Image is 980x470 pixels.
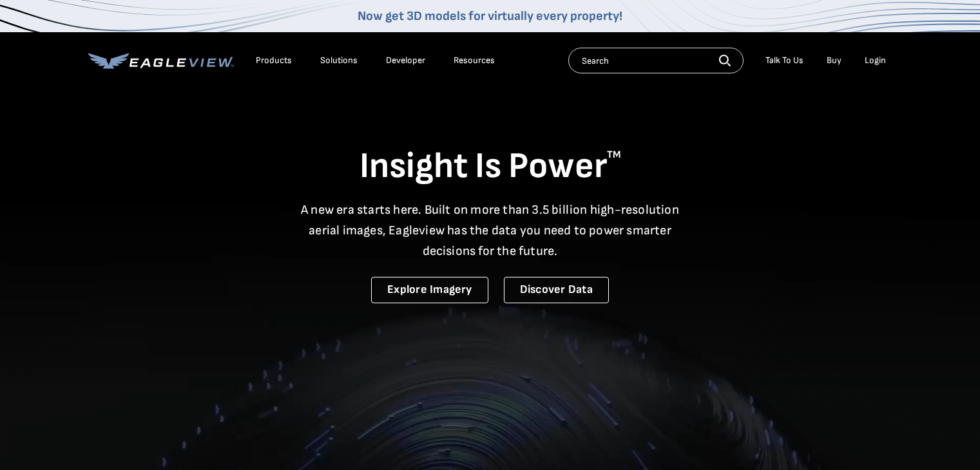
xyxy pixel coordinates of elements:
div: Products [256,55,292,66]
a: Explore Imagery [371,277,488,303]
p: A new era starts here. Built on more than 3.5 billion high-resolution aerial images, Eagleview ha... [293,200,687,261]
div: Resources [454,55,495,66]
a: Developer [386,55,425,66]
a: Now get 3D models for virtually every property! [358,8,622,24]
a: Discover Data [504,277,609,303]
div: Talk To Us [765,55,803,66]
div: Login [865,55,886,66]
a: Buy [827,55,841,66]
input: Search [568,48,744,73]
div: Solutions [320,55,358,66]
h1: Insight Is Power [88,144,892,189]
sup: TM [607,149,621,161]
